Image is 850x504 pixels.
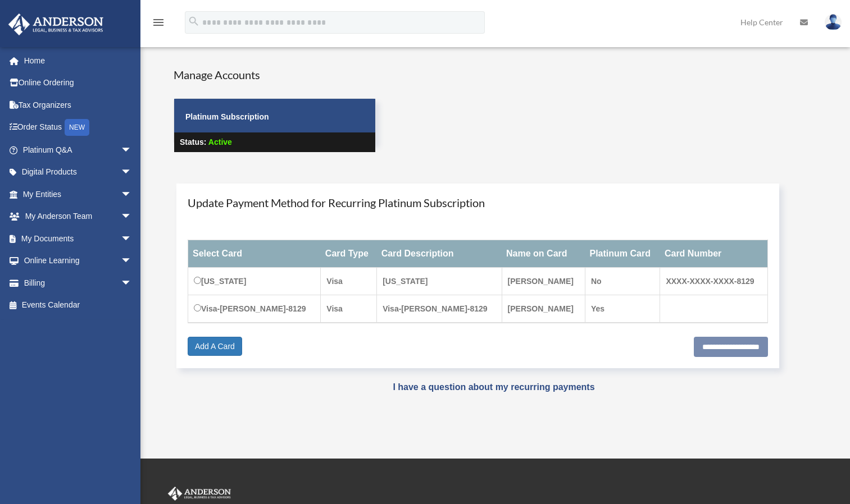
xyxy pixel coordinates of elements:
[121,139,143,162] span: arrow_drop_down
[8,161,149,184] a: Digital Productsarrow_drop_down
[8,72,149,94] a: Online Ordering
[8,116,149,139] a: Order StatusNEW
[188,15,200,28] i: search
[208,138,232,146] span: Active
[660,240,767,268] th: Card Number
[188,195,768,210] h4: Update Payment Method for Recurring Platinum Subscription
[321,268,377,295] td: Visa
[8,205,149,228] a: My Anderson Teamarrow_drop_down
[377,268,502,295] td: [US_STATE]
[8,183,149,205] a: My Entitiesarrow_drop_down
[393,382,594,392] a: I have a question about my recurring payments
[8,250,149,272] a: Online Learningarrow_drop_down
[121,272,143,295] span: arrow_drop_down
[377,295,502,323] td: Visa-[PERSON_NAME]-8129
[166,487,233,501] img: Anderson Advisors Platinum Portal
[377,240,502,268] th: Card Description
[585,240,660,268] th: Platinum Card
[185,112,269,121] strong: Platinum Subscription
[65,119,89,136] div: NEW
[121,227,143,250] span: arrow_drop_down
[188,295,321,323] td: Visa-[PERSON_NAME]-8129
[8,272,149,294] a: Billingarrow_drop_down
[121,161,143,184] span: arrow_drop_down
[8,294,149,317] a: Events Calendar
[152,20,165,29] a: menu
[585,295,660,323] td: Yes
[502,268,585,295] td: [PERSON_NAME]
[5,13,107,35] img: Anderson Advisors Platinum Portal
[174,67,376,83] h4: Manage Accounts
[152,16,165,29] i: menu
[660,268,767,295] td: XXXX-XXXX-XXXX-8129
[8,139,149,161] a: Platinum Q&Aarrow_drop_down
[188,240,321,268] th: Select Card
[188,337,242,356] a: Add A Card
[121,205,143,228] span: arrow_drop_down
[321,295,377,323] td: Visa
[825,14,842,30] img: User Pic
[180,138,206,146] strong: Status:
[321,240,377,268] th: Card Type
[121,250,143,273] span: arrow_drop_down
[8,94,149,116] a: Tax Organizers
[585,268,660,295] td: No
[8,49,149,72] a: Home
[188,268,321,295] td: [US_STATE]
[121,183,143,206] span: arrow_drop_down
[8,227,149,250] a: My Documentsarrow_drop_down
[502,240,585,268] th: Name on Card
[502,295,585,323] td: [PERSON_NAME]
